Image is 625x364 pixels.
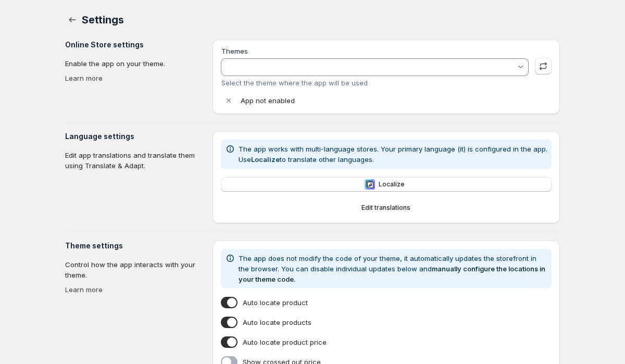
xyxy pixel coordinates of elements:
[221,177,552,192] button: LocalizeLocalize
[379,180,405,189] span: Localize
[65,74,103,82] a: Learn more
[65,40,204,50] h3: Online Store settings
[243,337,327,347] span: Auto locate product price
[65,285,103,294] a: Learn more
[243,317,311,328] span: Auto locate products
[239,144,547,165] p: The app works with multi-language stores. Your primary language (it) is configured in the app. Us...
[361,204,410,212] span: Edit translations
[65,241,204,251] h3: Theme settings
[365,179,375,190] img: Localize
[239,253,547,284] p: The app does not modify the code of your theme, it automatically updates the storefront in the br...
[239,265,545,283] a: manually configure the locations in your theme code.
[251,155,280,164] b: Localize
[243,297,308,308] span: Auto locate product
[82,14,123,26] span: Settings
[241,95,295,106] p: App not enabled
[221,47,248,55] label: Themes
[65,259,204,280] p: Control how the app interacts with your theme.
[65,150,204,171] p: Edit app translations and translate them using Translate & Adapt.
[65,58,204,69] p: Enable the app on your theme.
[221,79,529,87] div: Select the theme where the app will be used
[221,200,552,215] button: Edit translations
[65,131,204,142] h3: Language settings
